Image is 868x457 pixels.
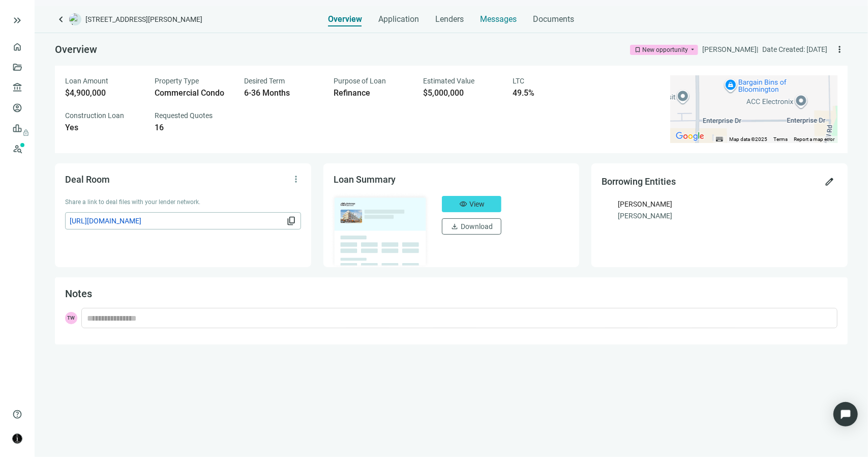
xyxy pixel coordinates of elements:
[334,88,411,98] div: Refinance
[442,196,501,212] button: visibilityView
[65,312,77,324] span: TW
[773,136,788,142] a: Terms (opens in new tab)
[379,14,420,24] span: Application
[729,136,767,142] span: Map data ©2025
[461,222,493,231] span: Download
[423,88,500,98] div: $5,000,000
[155,77,199,85] span: Property Type
[442,218,501,235] button: downloadDownload
[334,77,386,85] span: Purpose of Loan
[288,171,304,187] button: more_vert
[155,123,232,133] div: 16
[469,200,485,208] span: View
[513,77,524,85] span: LTC
[451,222,459,231] span: download
[55,43,97,55] span: Overview
[12,409,22,419] span: help
[762,44,827,55] div: Date Created: [DATE]
[423,77,474,85] span: Estimated Value
[13,434,22,443] img: avatar
[155,111,213,120] span: Requested Quotes
[481,14,517,24] span: Messages
[821,174,837,190] button: edit
[11,14,23,26] button: keyboard_double_arrow_right
[65,88,142,98] div: $4,900,000
[291,174,301,184] span: more_vert
[436,14,464,24] span: Lenders
[65,174,110,185] span: Deal Room
[642,45,688,55] div: New opportunity
[244,77,285,85] span: Desired Term
[65,123,142,133] div: Yes
[244,88,321,98] div: 6-36 Months
[331,193,430,268] img: dealOverviewImg
[618,198,672,210] div: [PERSON_NAME]
[794,136,834,142] a: Report a map error
[834,44,845,54] span: more_vert
[65,288,92,300] span: Notes
[833,402,858,426] div: Open Intercom Messenger
[702,44,758,55] div: [PERSON_NAME] |
[673,130,707,143] img: Google
[673,130,707,143] a: Open this area in Google Maps (opens a new window)
[55,13,67,25] a: keyboard_arrow_left
[65,77,108,85] span: Loan Amount
[618,210,837,221] div: [PERSON_NAME]
[85,14,202,24] span: [STREET_ADDRESS][PERSON_NAME]
[533,14,575,24] span: Documents
[716,136,723,143] button: Keyboard shortcuts
[634,46,641,53] span: bookmark
[65,111,124,120] span: Construction Loan
[334,174,396,185] span: Loan Summary
[69,13,81,25] img: deal-logo
[602,176,676,187] span: Borrowing Entities
[65,198,200,206] span: Share a link to deal files with your lender network.
[513,88,590,98] div: 49.5%
[328,14,363,24] span: Overview
[70,215,284,226] span: [URL][DOMAIN_NAME]
[824,177,834,187] span: edit
[459,200,467,208] span: visibility
[286,216,296,226] span: content_copy
[831,41,848,58] button: more_vert
[155,88,232,98] div: Commercial Condo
